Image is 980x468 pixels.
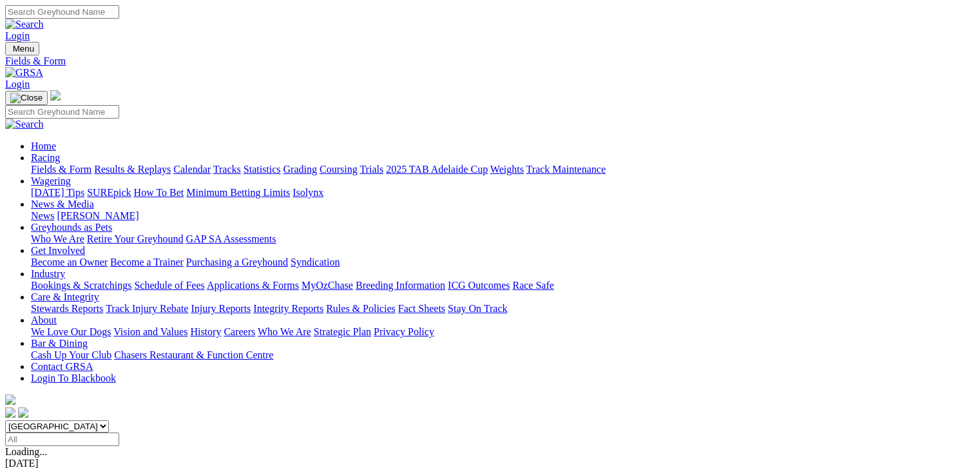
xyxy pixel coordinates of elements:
a: Statistics [244,164,281,175]
a: Who We Are [258,326,311,337]
a: News & Media [31,199,94,210]
img: Search [5,19,44,30]
div: Bar & Dining [31,349,975,361]
img: Search [5,119,44,130]
img: twitter.svg [18,407,28,418]
span: Loading... [5,446,47,457]
a: Retire Your Greyhound [87,233,184,244]
a: [PERSON_NAME] [57,210,139,221]
a: MyOzChase [302,280,353,291]
a: Purchasing a Greyhound [186,257,288,268]
a: GAP SA Assessments [186,233,276,244]
a: Become a Trainer [110,257,184,268]
a: SUREpick [87,187,131,198]
button: Toggle navigation [5,91,48,105]
img: logo-grsa-white.png [50,90,61,101]
a: Greyhounds as Pets [31,222,112,233]
a: Rules & Policies [326,303,396,314]
a: Coursing [320,164,358,175]
a: Results & Replays [94,164,171,175]
a: ICG Outcomes [448,280,510,291]
a: Care & Integrity [31,291,99,302]
div: Care & Integrity [31,303,975,315]
a: Stay On Track [448,303,507,314]
a: Login [5,30,30,41]
a: Become an Owner [31,257,108,268]
div: Industry [31,280,975,291]
a: Bar & Dining [31,338,88,349]
a: Login To Blackbook [31,373,116,384]
a: History [190,326,221,337]
input: Search [5,105,119,119]
a: News [31,210,54,221]
a: Home [31,141,56,151]
div: Racing [31,164,975,175]
a: Strategic Plan [314,326,371,337]
div: Wagering [31,187,975,199]
a: Tracks [213,164,241,175]
img: Close [10,93,43,103]
a: Integrity Reports [253,303,323,314]
a: Applications & Forms [207,280,299,291]
a: Get Involved [31,245,85,256]
a: Login [5,79,30,90]
a: Privacy Policy [374,326,434,337]
a: Racing [31,152,60,163]
a: Grading [283,164,317,175]
span: Menu [13,44,34,54]
a: About [31,315,57,326]
a: Calendar [173,164,211,175]
a: Fields & Form [5,55,975,67]
input: Search [5,5,119,19]
div: Greyhounds as Pets [31,233,975,245]
a: Bookings & Scratchings [31,280,131,291]
a: Cash Up Your Club [31,349,111,360]
a: Track Maintenance [526,164,606,175]
div: About [31,326,975,338]
a: Fields & Form [31,164,91,175]
img: logo-grsa-white.png [5,395,15,405]
a: Track Injury Rebate [106,303,188,314]
a: Injury Reports [191,303,251,314]
input: Select date [5,433,119,446]
a: Chasers Restaurant & Function Centre [114,349,273,360]
a: Fact Sheets [398,303,445,314]
a: Industry [31,268,65,279]
a: Contact GRSA [31,361,93,372]
a: Stewards Reports [31,303,103,314]
img: facebook.svg [5,407,15,418]
div: Get Involved [31,257,975,268]
a: Who We Are [31,233,84,244]
a: Vision and Values [113,326,187,337]
a: Wagering [31,175,71,186]
a: Schedule of Fees [134,280,204,291]
a: We Love Our Dogs [31,326,111,337]
a: [DATE] Tips [31,187,84,198]
a: Breeding Information [356,280,445,291]
a: Isolynx [293,187,323,198]
a: Syndication [291,257,340,268]
div: News & Media [31,210,975,222]
a: How To Bet [134,187,184,198]
a: Minimum Betting Limits [186,187,290,198]
a: Trials [360,164,383,175]
button: Toggle navigation [5,42,39,55]
img: GRSA [5,67,43,79]
a: Race Safe [512,280,553,291]
a: Careers [224,326,255,337]
a: Weights [490,164,524,175]
a: 2025 TAB Adelaide Cup [386,164,488,175]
